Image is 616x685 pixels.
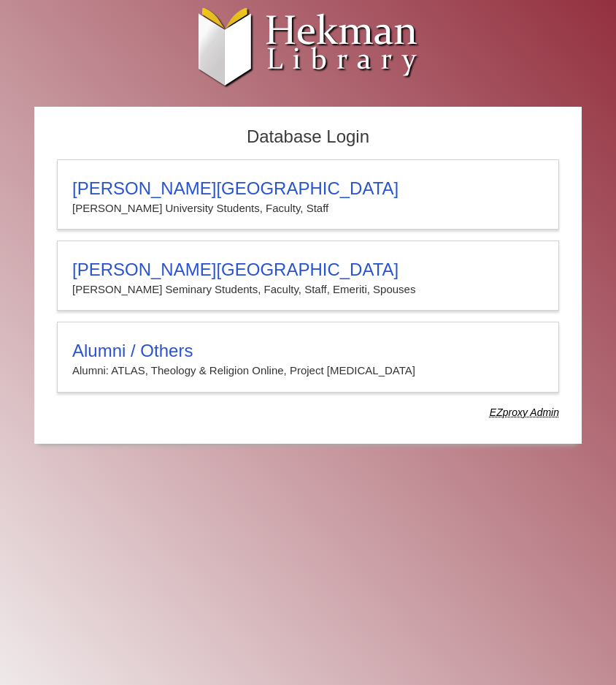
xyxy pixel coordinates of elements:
[72,178,544,199] h3: [PERSON_NAME][GEOGRAPHIC_DATA]
[57,241,559,311] a: [PERSON_NAME][GEOGRAPHIC_DATA][PERSON_NAME] Seminary Students, Faculty, Staff, Emeriti, Spouses
[72,199,544,218] p: [PERSON_NAME] University Students, Faculty, Staff
[490,406,559,418] dfn: Use Alumni login
[72,361,544,380] p: Alumni: ATLAS, Theology & Religion Online, Project [MEDICAL_DATA]
[72,341,544,380] summary: Alumni / OthersAlumni: ATLAS, Theology & Religion Online, Project [MEDICAL_DATA]
[72,341,544,361] h3: Alumni / Others
[72,280,544,299] p: [PERSON_NAME] Seminary Students, Faculty, Staff, Emeriti, Spouses
[72,260,544,280] h3: [PERSON_NAME][GEOGRAPHIC_DATA]
[57,159,559,230] a: [PERSON_NAME][GEOGRAPHIC_DATA][PERSON_NAME] University Students, Faculty, Staff
[50,122,566,152] h2: Database Login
